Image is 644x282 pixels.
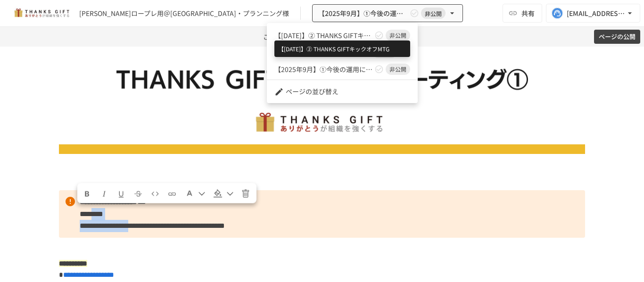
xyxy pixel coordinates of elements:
[274,64,372,74] span: 【2025年9月】①今後の運用についてのご案内/THANKS GIFTキックオフMTG
[372,48,397,56] span: 非公開
[386,65,410,73] span: 非公開
[267,84,418,99] li: ページの並び替え
[274,48,359,57] span: 【2025年9月】納品用ページ
[274,31,372,40] span: 【[DATE]】② THANKS GIFTキックオフMTG
[386,31,410,40] span: 非公開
